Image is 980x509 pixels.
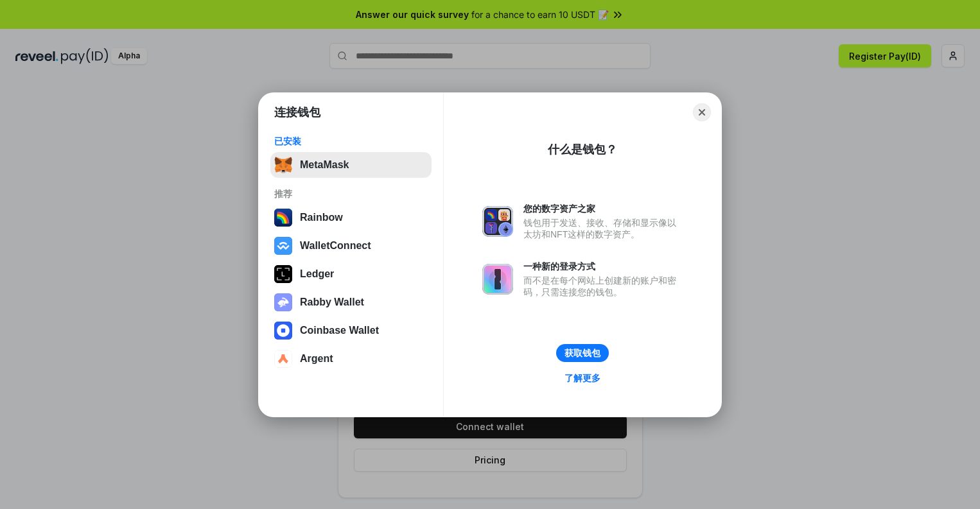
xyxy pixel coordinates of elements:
button: Rainbow [270,205,432,230]
button: Coinbase Wallet [270,318,432,343]
img: svg+xml,%3Csvg%20fill%3D%22none%22%20height%3D%2233%22%20viewBox%3D%220%200%2035%2033%22%20width%... [274,156,292,174]
img: svg+xml,%3Csvg%20xmlns%3D%22http%3A%2F%2Fwww.w3.org%2F2000%2Fsvg%22%20fill%3D%22none%22%20viewBox... [482,206,513,237]
img: svg+xml,%3Csvg%20width%3D%2228%22%20height%3D%2228%22%20viewBox%3D%220%200%2028%2028%22%20fill%3D... [274,322,292,340]
img: svg+xml,%3Csvg%20xmlns%3D%22http%3A%2F%2Fwww.w3.org%2F2000%2Fsvg%22%20width%3D%2228%22%20height%3... [274,265,292,283]
h1: 连接钱包 [274,105,320,120]
button: Close [693,103,711,121]
div: Argent [300,353,333,365]
button: Argent [270,346,432,372]
div: Rainbow [300,212,343,223]
button: MetaMask [270,152,432,178]
div: 什么是钱包？ [548,142,617,157]
div: 已安装 [274,135,428,147]
div: Ledger [300,268,334,280]
a: 了解更多 [557,370,608,386]
img: svg+xml,%3Csvg%20width%3D%22120%22%20height%3D%22120%22%20viewBox%3D%220%200%20120%20120%22%20fil... [274,209,292,227]
img: svg+xml,%3Csvg%20width%3D%2228%22%20height%3D%2228%22%20viewBox%3D%220%200%2028%2028%22%20fill%3D... [274,237,292,255]
div: 获取钱包 [564,347,600,359]
div: Coinbase Wallet [300,325,379,336]
div: WalletConnect [300,240,371,252]
button: 获取钱包 [556,344,609,362]
div: 推荐 [274,188,428,200]
div: 您的数字资产之家 [523,203,683,214]
div: 了解更多 [564,372,600,384]
button: WalletConnect [270,233,432,259]
div: 一种新的登录方式 [523,261,683,272]
img: svg+xml,%3Csvg%20width%3D%2228%22%20height%3D%2228%22%20viewBox%3D%220%200%2028%2028%22%20fill%3D... [274,350,292,368]
div: MetaMask [300,159,349,171]
div: Rabby Wallet [300,297,364,308]
button: Rabby Wallet [270,289,432,315]
button: Ledger [270,261,432,287]
div: 钱包用于发送、接收、存储和显示像以太坊和NFT这样的数字资产。 [523,217,683,240]
img: svg+xml,%3Csvg%20xmlns%3D%22http%3A%2F%2Fwww.w3.org%2F2000%2Fsvg%22%20fill%3D%22none%22%20viewBox... [274,293,292,311]
img: svg+xml,%3Csvg%20xmlns%3D%22http%3A%2F%2Fwww.w3.org%2F2000%2Fsvg%22%20fill%3D%22none%22%20viewBox... [482,264,513,295]
div: 而不是在每个网站上创建新的账户和密码，只需连接您的钱包。 [523,275,683,298]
